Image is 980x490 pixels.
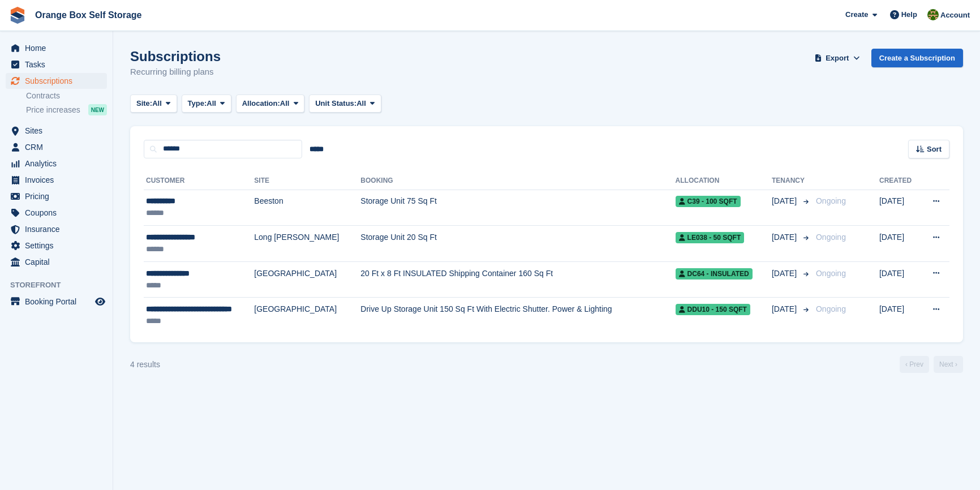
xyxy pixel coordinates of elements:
a: menu [6,139,107,155]
a: menu [6,57,107,72]
button: Site: All [130,94,177,113]
img: stora-icon-8386f47178a22dfd0bd8f6a31ec36ba5ce8667c1dd55bd0f319d3a0aa187defe.svg [9,7,26,24]
a: menu [6,172,107,188]
span: All [280,98,290,109]
a: menu [6,123,107,139]
span: LE038 - 50 SQFT [676,232,745,243]
a: menu [6,205,107,221]
p: Recurring billing plans [130,66,221,79]
span: Coupons [25,205,93,221]
a: Preview store [93,295,107,308]
a: menu [6,188,107,204]
span: All [152,98,162,109]
span: Insurance [25,221,93,237]
a: menu [6,73,107,89]
th: Tenancy [772,172,811,190]
td: [DATE] [879,298,920,333]
span: Type: [188,98,207,109]
a: menu [6,238,107,253]
span: Unit Status: [315,98,356,109]
span: Ongoing [816,233,846,242]
span: Settings [25,238,93,253]
span: Sort [927,144,942,155]
span: All [356,98,366,109]
span: All [207,98,216,109]
span: Export [826,53,849,64]
span: DC64 - INSULATED [676,268,753,280]
img: SARAH T [927,9,939,20]
span: DDU10 - 150 SQFT [676,304,750,315]
a: Create a Subscription [871,49,963,67]
td: [DATE] [879,226,920,262]
span: Allocation: [242,98,280,109]
span: Tasks [25,57,93,72]
td: [DATE] [879,190,920,226]
span: Ongoing [816,196,846,205]
th: Site [254,172,360,190]
td: 20 Ft x 8 Ft INSULATED Shipping Container 160 Sq Ft [360,261,675,298]
span: CRM [25,139,93,155]
span: Create [845,9,868,20]
a: Previous [900,356,929,373]
button: Type: All [182,94,231,113]
span: Capital [25,254,93,270]
td: [DATE] [879,261,920,298]
a: menu [6,40,107,56]
span: Sites [25,123,93,139]
th: Booking [360,172,675,190]
td: Long [PERSON_NAME] [254,226,360,262]
a: Next [934,356,963,373]
div: NEW [88,104,107,115]
td: [GEOGRAPHIC_DATA] [254,298,360,333]
span: Invoices [25,172,93,188]
span: Ongoing [816,269,846,278]
td: Storage Unit 75 Sq Ft [360,190,675,226]
span: [DATE] [772,268,799,280]
span: Home [25,40,93,56]
div: 4 results [130,359,160,371]
span: Analytics [25,156,93,171]
span: Ongoing [816,304,846,313]
td: Beeston [254,190,360,226]
a: menu [6,294,107,310]
a: Contracts [26,91,107,101]
th: Created [879,172,920,190]
th: Allocation [676,172,772,190]
button: Allocation: All [236,94,305,113]
span: Pricing [25,188,93,204]
span: Price increases [26,105,80,115]
span: Storefront [10,280,113,291]
nav: Page [897,356,965,373]
span: Booking Portal [25,294,93,310]
button: Unit Status: All [309,94,381,113]
span: [DATE] [772,231,799,243]
span: Site: [136,98,152,109]
span: Subscriptions [25,73,93,89]
td: Drive Up Storage Unit 150 Sq Ft With Electric Shutter. Power & Lighting [360,298,675,333]
h1: Subscriptions [130,49,221,64]
span: Help [901,9,917,20]
span: C39 - 100 SQFT [676,196,741,207]
a: menu [6,221,107,237]
th: Customer [144,172,254,190]
a: Price increases NEW [26,104,107,116]
td: Storage Unit 20 Sq Ft [360,226,675,262]
span: [DATE] [772,303,799,315]
a: menu [6,254,107,270]
a: menu [6,156,107,171]
button: Export [813,49,862,67]
span: Account [940,10,970,21]
a: Orange Box Self Storage [31,6,147,24]
span: [DATE] [772,195,799,207]
td: [GEOGRAPHIC_DATA] [254,261,360,298]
